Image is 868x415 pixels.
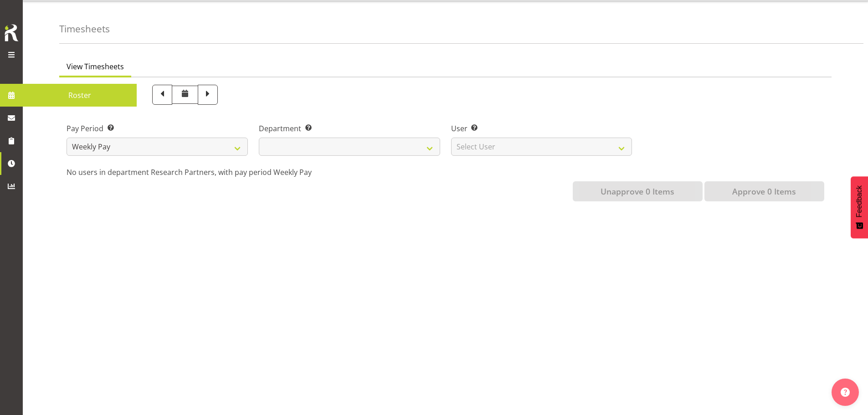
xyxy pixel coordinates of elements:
label: Pay Period [67,123,248,134]
button: Unapprove 0 Items [573,181,703,201]
button: Approve 0 Items [704,181,824,201]
label: User [451,123,632,134]
span: View Timesheets [67,61,124,72]
button: Feedback - Show survey [851,176,868,238]
img: help-xxl-2.png [841,388,850,397]
span: Roster [27,88,132,102]
a: Roster [23,84,137,107]
label: Department [259,123,440,134]
img: Rosterit icon logo [2,23,21,43]
p: No users in department Research Partners, with pay period Weekly Pay [67,167,824,178]
span: Feedback [855,185,863,217]
h4: Timesheets [59,24,110,34]
span: Unapprove 0 Items [601,185,674,197]
span: Approve 0 Items [732,185,796,197]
